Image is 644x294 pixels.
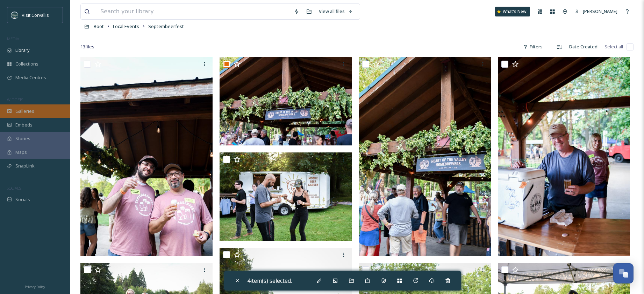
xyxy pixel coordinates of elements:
span: Local Events [113,23,139,29]
a: [PERSON_NAME] [571,5,621,18]
span: Privacy Policy [25,285,45,289]
span: Visit Corvallis [22,12,49,18]
span: Septembeerfest [148,23,184,29]
img: Septembeerfest Fall 2025 (11).jpg [220,57,352,145]
span: Maps [15,149,27,156]
span: WIDGETS [7,97,23,102]
a: What's New [495,7,530,16]
a: Local Events [113,22,139,30]
input: Search your library [97,4,290,19]
span: Media Centres [15,74,46,81]
span: SOCIALS [7,185,21,191]
span: Stories [15,135,30,142]
a: Root [94,22,104,30]
span: [PERSON_NAME] [583,8,617,14]
img: visit-corvallis-badge-dark-blue-orange%281%29.png [11,12,18,19]
img: Septembeerfest Fall 2025 (7).jpg [220,152,352,241]
img: Septembeerfest Fall 2025 (12).jpg [80,57,213,256]
div: Date Created [566,40,601,54]
a: View all files [315,5,356,18]
a: Privacy Policy [25,282,45,290]
img: Septembeerfest Fall 2025 (9).jpg [498,57,630,256]
span: SnapLink [15,163,35,169]
span: Embeds [15,122,33,128]
span: Root [94,23,104,29]
span: Collections [15,61,38,67]
span: MEDIA [7,36,19,41]
img: Septembeerfest Fall 2025 (10).jpg [359,57,491,256]
span: Socials [15,196,30,203]
span: Select all [604,43,623,50]
span: 13 file s [80,43,94,50]
span: Galleries [15,108,34,115]
button: Open Chat [613,263,634,283]
span: Library [15,47,29,54]
a: Septembeerfest [148,22,184,30]
div: Filters [520,40,546,54]
span: 4 item(s) selected. [247,277,292,285]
